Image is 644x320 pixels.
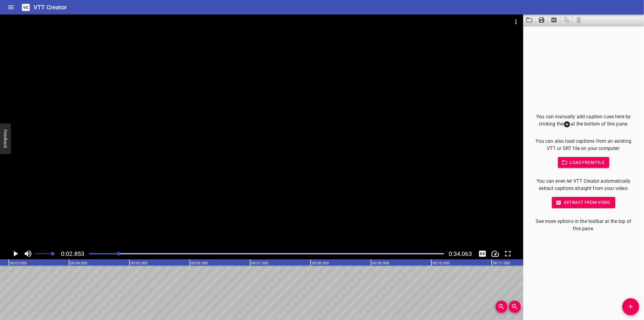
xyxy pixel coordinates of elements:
button: Toggle fullscreen [502,248,514,260]
button: Video Options [509,15,523,29]
button: Load captions from file [523,15,536,25]
svg: Load captions from file [526,16,533,24]
svg: Extract captions from video [550,16,558,24]
svg: Save captions to file [538,16,545,24]
span: 0:34.063 [449,250,472,257]
button: Extract from video [552,197,615,208]
h6: VTT Creator [34,2,67,12]
button: Play/Pause [10,248,21,260]
button: Toggle captions [477,248,488,260]
p: You can also load captions from an existing VTT or SRT file on your computer: [533,138,634,152]
text: 00:11.000 [493,261,510,265]
span: Load from file [563,159,605,166]
span: Add some captions below, then you can translate them. [560,15,573,25]
button: Save captions to file [536,15,548,25]
p: You can even let VTT Creator automatically extract captions straight from your video: [533,178,634,192]
button: Toggle mute [22,248,34,260]
text: 00:05.000 [131,261,148,265]
p: You can manually add caption cues here by clicking the at the bottom of this pane. [533,113,634,128]
button: Add Cue [622,298,639,315]
text: 00:07.000 [252,261,268,265]
button: Change Playback Speed [489,248,501,260]
text: 00:03.000 [10,261,27,265]
text: 00:08.000 [312,261,329,265]
text: 00:06.000 [191,261,208,265]
span: Extract from video [557,199,610,206]
p: See more options in the toolbar at the top of this pane. [533,218,634,232]
div: Play progress [89,253,444,254]
span: 0:02.853 [61,250,84,257]
text: 00:09.000 [372,261,389,265]
button: Zoom In [495,301,508,313]
button: Zoom Out [509,301,521,313]
button: Load from file [558,157,610,168]
span: Set video volume [51,252,54,256]
text: 00:10.000 [433,261,450,265]
div: Toggle Full Screen [502,248,514,260]
text: 00:04.000 [70,261,87,265]
button: Extract captions from video [548,15,560,25]
div: Hide/Show Captions [477,248,488,260]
